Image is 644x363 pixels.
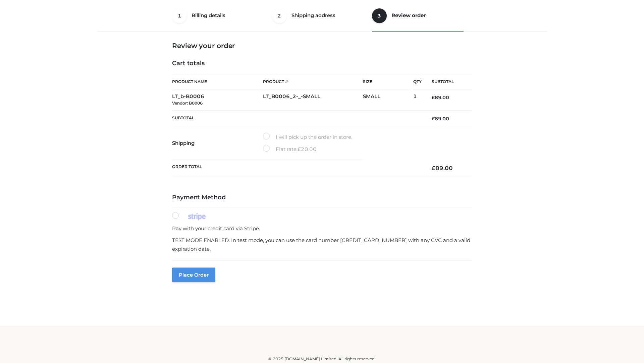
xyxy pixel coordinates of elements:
td: SMALL [363,89,413,111]
th: Order Total [172,159,422,177]
th: Product # [263,74,363,89]
p: Pay with your credit card via Stripe. [172,224,472,233]
th: Subtotal [422,74,472,89]
bdi: 89.00 [432,94,449,100]
th: Subtotal [172,110,422,127]
div: © 2025 [DOMAIN_NAME] Limited. All rights reserved. [100,356,544,362]
th: Size [363,74,410,89]
span: £ [298,146,301,152]
h4: Payment Method [172,194,472,201]
p: TEST MODE ENABLED. In test mode, you can use the card number [CREDIT_CARD_NUMBER] with any CVC an... [172,236,472,253]
h3: Review your order [172,42,472,50]
td: LT_B0006_2-_-SMALL [263,89,363,111]
th: Qty [413,74,422,89]
h4: Cart totals [172,60,472,67]
bdi: 89.00 [432,165,453,171]
td: LT_b-B0006 [172,89,263,111]
td: 1 [413,89,422,111]
span: £ [432,165,435,171]
th: Product Name [172,74,263,89]
button: Place order [172,268,215,282]
span: £ [432,116,435,122]
small: Vendor: B0006 [172,100,203,106]
label: I will pick up the order in store. [263,133,352,142]
label: Flat rate: [263,145,317,154]
bdi: 20.00 [298,146,317,152]
bdi: 89.00 [432,116,449,122]
span: £ [432,94,435,100]
th: Shipping [172,127,263,159]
